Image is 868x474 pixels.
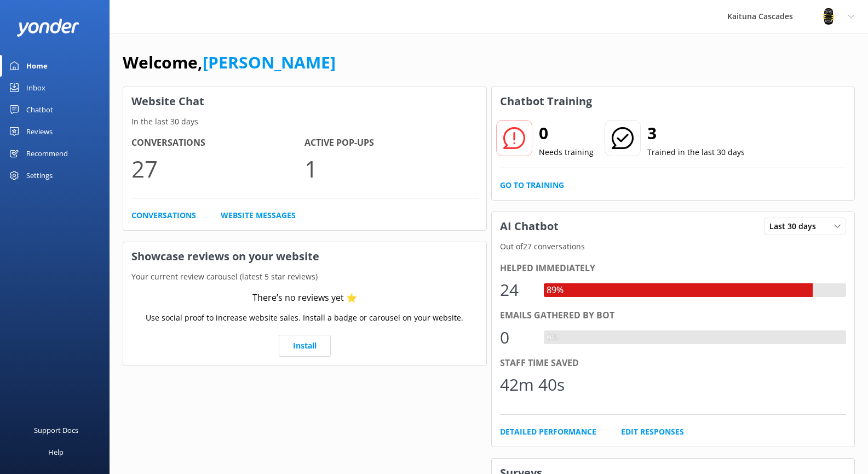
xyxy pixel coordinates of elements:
h3: Website Chat [123,87,486,116]
h4: Conversations [131,136,304,150]
div: Inbox [26,77,45,99]
a: Conversations [131,209,196,221]
img: yonder-white-logo.png [16,19,79,37]
div: 89% [544,283,566,298]
div: 24 [500,277,533,303]
p: Trained in the last 30 days [647,146,745,158]
a: Go to Training [500,179,564,191]
div: 42m 40s [500,372,565,398]
h3: Showcase reviews on your website [123,242,486,271]
div: Help [48,441,64,463]
div: Chatbot [26,99,53,121]
h2: 0 [539,120,594,146]
div: There’s no reviews yet ⭐ [252,291,357,305]
div: Helped immediately [500,261,847,276]
div: 0 [500,324,533,351]
div: 0% [544,330,561,345]
a: Install [279,335,331,357]
p: 27 [131,150,304,187]
div: Home [26,55,48,77]
div: Recommend [26,142,68,164]
a: Detailed Performance [500,426,596,438]
h2: 3 [647,120,745,146]
p: Needs training [539,146,594,158]
h4: Active Pop-ups [304,136,478,150]
h3: Chatbot Training [492,87,600,116]
p: Use social proof to increase website sales. Install a badge or carousel on your website. [146,312,463,324]
p: Out of 27 conversations [492,241,855,253]
span: Last 30 days [769,220,823,232]
div: Settings [26,164,53,186]
h1: Welcome, [123,49,336,76]
a: [PERSON_NAME] [203,51,336,73]
div: Emails gathered by bot [500,309,847,323]
div: Reviews [26,121,53,142]
img: 802-1755650174.png [820,8,837,25]
p: In the last 30 days [123,116,486,128]
p: 1 [304,150,478,187]
a: Website Messages [221,209,296,221]
a: Edit Responses [621,426,684,438]
p: Your current review carousel (latest 5 star reviews) [123,271,486,283]
h3: AI Chatbot [492,212,567,241]
div: Support Docs [34,419,78,441]
div: Staff time saved [500,356,847,370]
